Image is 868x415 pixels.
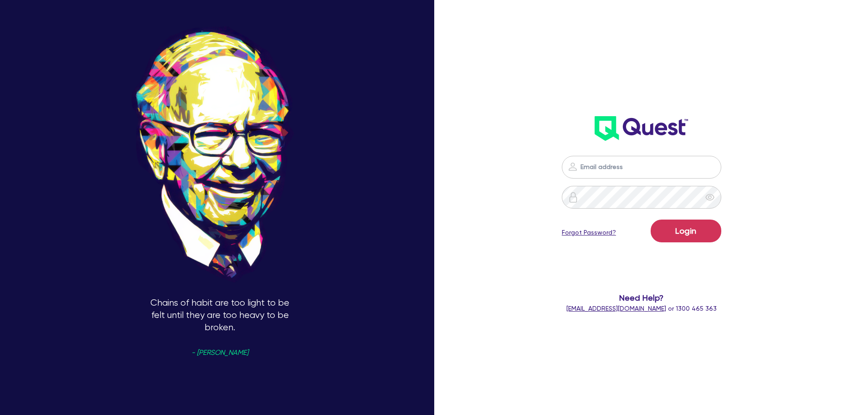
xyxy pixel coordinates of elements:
span: Need Help? [525,292,758,304]
input: Email address [562,156,721,179]
span: or 1300 465 363 [566,305,717,312]
img: icon-password [567,161,578,172]
img: wH2k97JdezQIQAAAABJRU5ErkJggg== [595,116,688,141]
button: Login [651,220,721,242]
a: [EMAIL_ADDRESS][DOMAIN_NAME] [566,305,666,312]
a: Forgot Password? [562,228,616,237]
span: - [PERSON_NAME] [191,349,248,356]
img: icon-password [568,192,579,203]
span: eye [705,193,714,202]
